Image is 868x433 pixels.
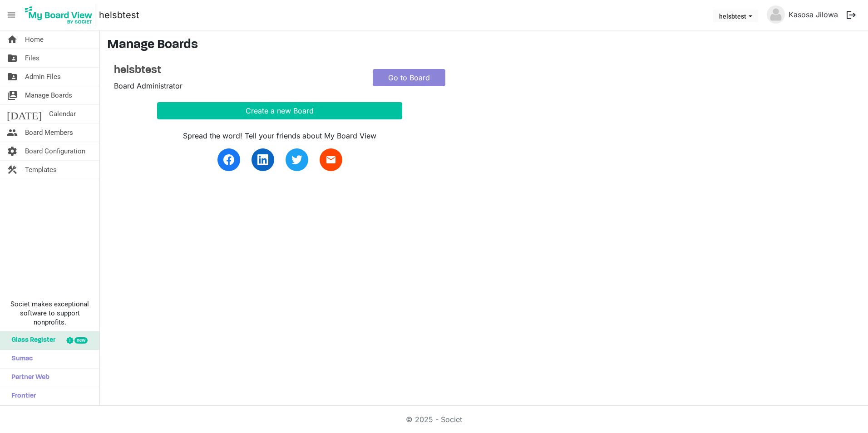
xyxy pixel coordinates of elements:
[7,105,42,123] span: [DATE]
[291,154,302,165] img: twitter.svg
[22,4,99,26] a: My Board View Logo
[74,337,88,344] div: new
[7,86,18,104] span: switch_account
[7,369,49,387] span: Partner Web
[223,154,234,165] img: facebook.svg
[25,161,57,179] span: Templates
[7,49,18,67] span: folder_shared
[49,105,76,123] span: Calendar
[7,68,18,86] span: folder_shared
[25,142,85,160] span: Board Configuration
[157,130,402,141] div: Spread the word! Tell your friends about My Board View
[785,5,842,24] a: Kasosa Jilowa
[3,6,20,24] span: menu
[373,69,445,86] a: Go to Board
[4,300,95,327] span: Societ makes exceptional software to support nonprofits.
[842,5,861,25] button: logout
[25,123,73,142] span: Board Members
[7,387,36,405] span: Frontier
[107,38,861,53] h3: Manage Boards
[7,350,33,368] span: Sumac
[99,6,139,24] a: helsbtest
[22,4,95,26] img: My Board View Logo
[7,331,55,349] span: Glass Register
[25,30,44,49] span: Home
[7,123,18,142] span: people
[7,30,18,49] span: home
[257,154,268,165] img: linkedin.svg
[7,142,18,160] span: settings
[25,49,39,67] span: Files
[7,161,18,179] span: construction
[114,81,182,90] span: Board Administrator
[713,10,758,22] button: helsbtest dropdownbutton
[25,68,61,86] span: Admin Files
[114,64,359,77] a: helsbtest
[767,5,785,24] img: no-profile-picture.svg
[157,102,402,119] button: Create a new Board
[325,154,336,165] span: email
[320,148,342,171] a: email
[406,415,462,424] a: © 2025 - Societ
[25,86,72,104] span: Manage Boards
